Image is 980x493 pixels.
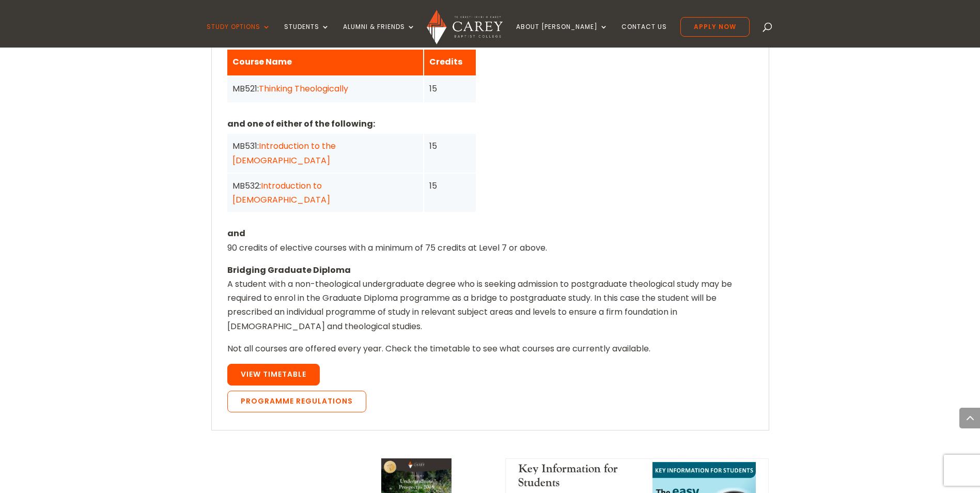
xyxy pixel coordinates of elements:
a: Contact Us [621,23,667,48]
a: Study Options [207,23,271,48]
p: A student with a non-theological undergraduate degree who is seeking admission to postgraduate th... [227,263,753,342]
img: Carey Baptist College [427,10,503,44]
div: 15 [429,179,471,193]
a: Programme Regulations [227,391,366,412]
div: 15 [429,82,471,96]
a: Alumni & Friends [343,23,415,48]
div: Course Name [232,55,418,69]
strong: and [227,227,245,239]
a: About [PERSON_NAME] [516,23,608,48]
p: Not all courses are offered every year. Check the timetable to see what courses are currently ava... [227,342,753,364]
a: Introduction to [DEMOGRAPHIC_DATA] [232,180,330,206]
a: Students [284,23,330,48]
a: View Timetable [227,364,320,386]
div: Credits [429,55,471,69]
a: Apply Now [680,17,750,37]
strong: Bridging Graduate Diploma [227,264,351,276]
div: MB521: [232,82,418,96]
div: MB531: [232,139,418,167]
a: Thinking Theologically [259,83,348,95]
div: 90 credits of elective courses with a minimum of 75 credits at Level 7 or above. [227,5,753,418]
p: and one of either of the following: [227,117,476,131]
div: 15 [429,139,471,153]
a: Introduction to the [DEMOGRAPHIC_DATA] [232,140,336,166]
div: MB532: [232,179,418,207]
